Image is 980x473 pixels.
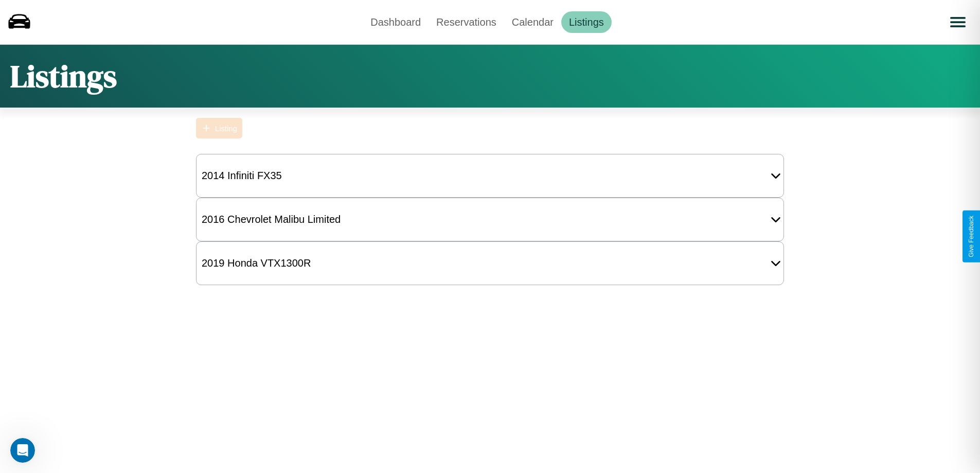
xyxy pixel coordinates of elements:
[197,165,287,187] div: 2014 Infiniti FX35
[197,252,316,274] div: 2019 Honda VTX1300R
[363,11,429,33] a: Dashboard
[561,11,612,33] a: Listings
[429,11,504,33] a: Reservations
[504,11,561,33] a: Calendar
[10,55,117,97] h1: Listings
[943,8,972,37] button: Open menu
[10,438,35,463] iframe: Intercom live chat
[968,216,975,257] div: Give Feedback
[197,208,346,231] div: 2016 Chevrolet Malibu Limited
[215,124,237,133] div: Listing
[196,118,242,138] button: Listing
